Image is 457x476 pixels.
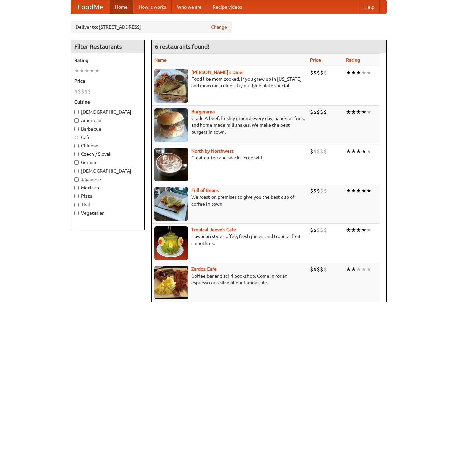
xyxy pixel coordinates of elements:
[346,69,351,76] li: ★
[320,266,323,273] li: $
[74,210,141,216] label: Vegetarian
[74,57,141,64] h5: Rating
[346,108,351,116] li: ★
[346,57,360,63] a: Rating
[361,266,366,273] li: ★
[361,108,366,116] li: ★
[346,226,351,234] li: ★
[317,226,320,234] li: $
[361,187,366,194] li: ★
[317,187,320,194] li: $
[74,109,141,115] label: [DEMOGRAPHIC_DATA]
[74,203,79,207] input: Thai
[356,187,361,194] li: ★
[351,148,356,155] li: ★
[361,148,366,155] li: ★
[313,108,317,116] li: $
[359,0,380,14] a: Help
[366,69,371,76] li: ★
[366,226,371,234] li: ★
[154,57,167,63] a: Name
[356,148,361,155] li: ★
[74,110,79,114] input: [DEMOGRAPHIC_DATA]
[191,70,244,75] a: [PERSON_NAME]'s Diner
[310,187,313,194] li: $
[154,115,305,135] p: Grade A beef, freshly ground every day, hand-cut fries, and home-made milkshakes. We make the bes...
[320,148,323,155] li: $
[191,109,215,114] b: Burgerama
[154,187,188,221] img: beans.jpg
[155,43,210,50] ng-pluralize: 6 restaurants found!
[191,188,219,193] a: Full of Beans
[313,266,317,273] li: $
[356,108,361,116] li: ★
[89,67,94,74] li: ★
[84,88,88,95] li: $
[310,57,321,63] a: Price
[110,0,133,14] a: Home
[310,69,313,76] li: $
[74,117,141,124] label: American
[191,148,234,154] a: North by Northwest
[154,76,305,89] p: Food like mom cooked, if you grew up in [US_STATE] and mom ran a diner. Try our blue plate special!
[71,21,232,33] div: Deliver to: [STREET_ADDRESS]
[323,148,327,155] li: $
[313,148,317,155] li: $
[313,187,317,194] li: $
[88,88,91,95] li: $
[74,184,141,191] label: Mexican
[154,148,188,181] img: north.jpg
[351,226,356,234] li: ★
[317,148,320,155] li: $
[81,88,84,95] li: $
[74,168,141,174] label: [DEMOGRAPHIC_DATA]
[74,127,79,131] input: Barbecue
[317,69,320,76] li: $
[313,69,317,76] li: $
[191,266,217,272] a: Zardoz Cafe
[317,266,320,273] li: $
[366,108,371,116] li: ★
[310,148,313,155] li: $
[366,266,371,273] li: ★
[320,187,323,194] li: $
[74,125,141,132] label: Barbecue
[317,108,320,116] li: $
[351,187,356,194] li: ★
[191,227,236,232] a: Tropical Jeeve's Cafe
[310,226,313,234] li: $
[74,88,78,95] li: $
[74,134,141,141] label: Cafe
[320,108,323,116] li: $
[356,69,361,76] li: ★
[71,0,110,14] a: FoodMe
[74,152,79,156] input: Czech / Slovak
[94,67,100,74] li: ★
[310,108,313,116] li: $
[133,0,172,14] a: How it works
[154,233,305,247] p: Hawaiian style coffee, fresh juices, and tropical fruit smoothies.
[74,194,79,198] input: Pizza
[74,67,79,74] li: ★
[74,144,79,148] input: Chinese
[154,194,305,207] p: We roast on premises to give you the best cup of coffee in town.
[366,187,371,194] li: ★
[74,201,141,208] label: Thai
[74,78,141,84] h5: Price
[74,186,79,190] input: Mexican
[154,154,305,161] p: Great coffee and snacks. Free wifi.
[351,69,356,76] li: ★
[71,40,144,53] h4: Filter Restaurants
[313,226,317,234] li: $
[323,187,327,194] li: $
[323,266,327,273] li: $
[346,148,351,155] li: ★
[74,99,141,105] h5: Cuisine
[74,142,141,149] label: Chinese
[74,177,79,182] input: Japanese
